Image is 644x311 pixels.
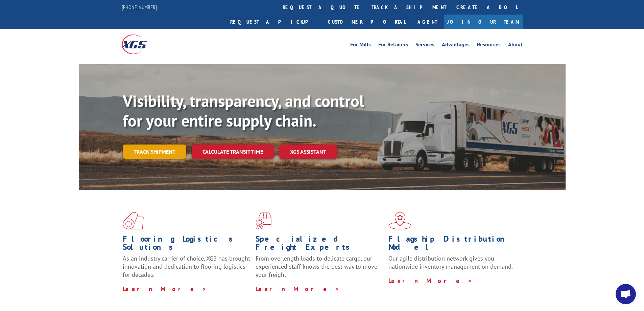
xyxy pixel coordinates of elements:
[123,235,251,254] h1: Flooring Logistics Solutions
[256,254,383,285] p: From overlength loads to delicate cargo, our experienced staff knows the best way to move your fr...
[378,42,408,49] a: For Retailers
[477,42,501,49] a: Resources
[323,15,411,29] a: Customer Portal
[388,277,473,285] a: Learn More >
[225,15,323,29] a: Request a pickup
[411,15,444,29] a: Agent
[279,145,337,159] a: XGS ASSISTANT
[350,42,371,49] a: For Mills
[616,284,636,304] div: Open chat
[123,90,364,131] b: Visibility, transparency, and control for your entire supply chain.
[192,145,274,159] a: Calculate transit time
[123,254,250,279] span: As an industry carrier of choice, XGS has brought innovation and dedication to flooring logistics...
[123,212,144,229] img: xgs-icon-total-supply-chain-intelligence-red
[388,235,516,254] h1: Flagship Distribution Model
[123,145,186,159] a: Track shipment
[415,42,434,49] a: Services
[508,42,523,49] a: About
[388,254,513,270] span: Our agile distribution network gives you nationwide inventory management on demand.
[442,42,470,49] a: Advantages
[256,212,271,229] img: xgs-icon-focused-on-flooring-red
[444,15,523,29] a: Join Our Team
[388,212,412,229] img: xgs-icon-flagship-distribution-model-red
[122,4,157,10] a: [PHONE_NUMBER]
[256,235,383,254] h1: Specialized Freight Experts
[123,285,207,293] a: Learn More >
[256,285,340,293] a: Learn More >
